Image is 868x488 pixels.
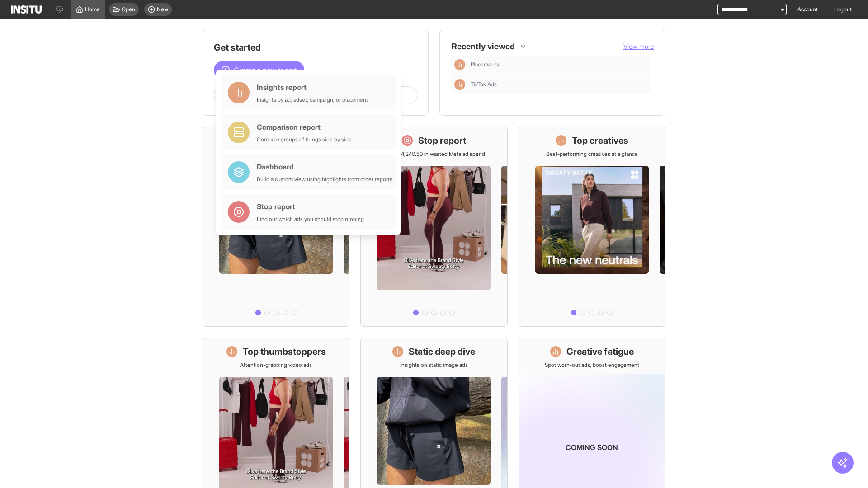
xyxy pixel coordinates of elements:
a: What's live nowSee all active ads instantly [203,127,349,327]
div: Compare groups of things side by side [257,136,352,143]
h1: Stop report [418,134,466,147]
div: Dashboard [257,161,392,172]
span: Create a new report [234,65,297,75]
span: Placements [471,61,499,68]
p: Insights on static image ads [400,361,468,369]
div: Build a custom view using highlights from other reports [257,176,392,183]
div: Insights [454,59,465,70]
button: Create a new report [214,61,304,79]
span: TikTok Ads [471,81,647,88]
div: Find out which ads you should stop running [257,216,364,223]
a: Top creativesBest-performing creatives at a glance [519,127,665,327]
div: Insights report [257,82,368,93]
span: New [157,6,168,13]
h1: Top creatives [572,134,628,147]
p: Best-performing creatives at a glance [546,150,638,158]
h1: Static deep dive [409,345,475,358]
div: Stop report [257,201,364,212]
button: View more [623,42,654,51]
span: Home [85,6,100,13]
span: TikTok Ads [471,81,497,88]
h1: Get started [214,41,417,54]
img: Logo [11,5,42,14]
div: Insights by ad, adset, campaign, or placement [257,96,368,103]
p: Save £14,240.50 in wasted Meta ad spend [383,150,485,158]
span: View more [623,42,654,50]
div: Comparison report [257,122,352,132]
a: Stop reportSave £14,240.50 in wasted Meta ad spend [360,127,507,327]
h1: Top thumbstoppers [243,345,326,358]
span: Open [122,6,135,13]
p: Attention-grabbing video ads [240,361,312,369]
span: Placements [471,61,647,68]
div: Insights [454,79,465,90]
